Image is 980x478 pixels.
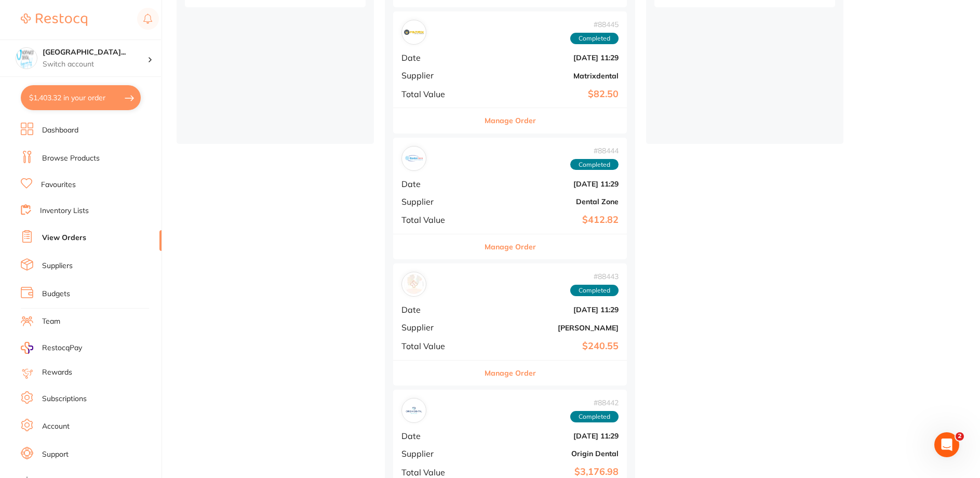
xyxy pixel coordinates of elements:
span: RestocqPay [42,343,82,353]
span: # 88445 [570,20,619,29]
iframe: Intercom live chat [934,432,959,457]
img: Matrixdental [404,22,424,42]
a: Support [42,449,69,460]
b: [PERSON_NAME] [479,324,619,332]
span: Completed [570,159,619,170]
b: $82.50 [479,89,619,100]
a: Favourites [41,180,76,190]
a: Inventory Lists [40,206,89,216]
button: Manage Order [485,361,536,386]
span: Total Value [401,215,471,224]
a: Team [42,316,60,327]
img: Adam Dental [404,274,424,294]
b: $240.55 [479,341,619,352]
b: $3,176.98 [479,467,619,477]
button: Manage Order [485,234,536,259]
b: [DATE] 11:29 [479,306,619,314]
span: Completed [570,285,619,296]
span: Date [401,305,471,314]
img: North West Dental Wynyard [16,48,37,69]
b: Origin Dental [479,449,619,458]
a: Rewards [42,367,72,378]
span: Total Value [401,89,471,99]
span: # 88444 [570,147,619,155]
span: Supplier [401,449,471,458]
span: Completed [570,33,619,44]
a: Subscriptions [42,394,87,404]
span: Supplier [401,71,471,80]
b: $412.82 [479,215,619,225]
a: View Orders [42,233,86,243]
img: Dental Zone [404,149,424,168]
b: Matrixdental [479,72,619,80]
span: Date [401,179,471,189]
span: Supplier [401,323,471,332]
span: Completed [570,411,619,422]
span: Date [401,53,471,62]
span: Date [401,431,471,441]
a: Account [42,421,70,432]
span: Total Value [401,468,471,477]
a: Dashboard [42,125,78,136]
p: Switch account [43,59,147,70]
img: Restocq Logo [21,14,87,26]
span: 2 [956,432,964,441]
span: # 88442 [570,399,619,407]
button: Manage Order [485,108,536,133]
a: Browse Products [42,153,100,164]
b: Dental Zone [479,197,619,206]
a: RestocqPay [21,342,82,354]
span: # 88443 [570,272,619,281]
span: Supplier [401,197,471,206]
h4: North West Dental Wynyard [43,47,147,58]
img: RestocqPay [21,342,33,354]
button: $1,403.32 in your order [21,85,141,110]
b: [DATE] 11:29 [479,432,619,440]
b: [DATE] 11:29 [479,54,619,62]
a: Budgets [42,289,70,299]
b: [DATE] 11:29 [479,180,619,188]
img: Origin Dental [404,401,424,420]
span: Total Value [401,341,471,351]
a: Suppliers [42,261,73,271]
a: Restocq Logo [21,8,87,32]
